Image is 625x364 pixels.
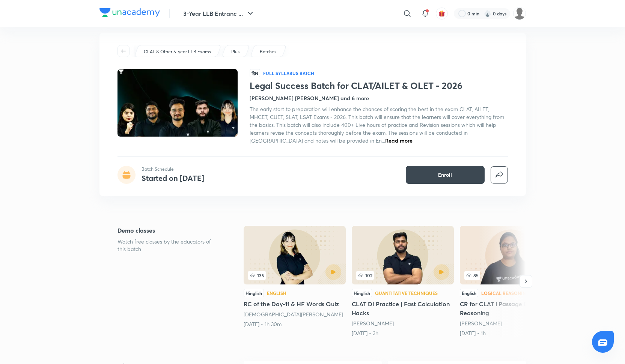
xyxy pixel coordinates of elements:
[460,226,562,337] a: CR for CLAT I Passage Based Reasoning
[258,48,277,55] a: Batches
[267,291,286,295] div: English
[250,94,369,102] h4: [PERSON_NAME] [PERSON_NAME] and 6 more
[231,48,239,55] p: Plus
[352,299,454,317] h5: CLAT DI Practice | Fast Calculation Hacks
[438,10,445,17] img: avatar
[460,320,502,327] a: [PERSON_NAME]
[248,271,266,280] span: 135
[260,48,276,55] p: Batches
[250,69,260,77] span: हिN
[142,173,204,183] h4: Started on [DATE]
[179,6,259,21] button: 3-Year LLB Entranc ...
[263,70,314,76] p: Full Syllabus Batch
[352,289,372,297] div: Hinglish
[484,10,491,17] img: streak
[460,226,562,337] a: 85EnglishLogical ReasoningCR for CLAT I Passage Based Reasoning[PERSON_NAME][DATE] • 1h
[385,137,413,144] span: Read more
[460,299,562,317] h5: CR for CLAT I Passage Based Reasoning
[117,238,220,253] p: Watch free classes by the educators of this batch
[144,48,211,55] p: CLAT & Other 5-year LLB Exams
[244,320,346,328] div: 3rd Aug • 1h 30m
[513,7,526,20] img: Samridhya Pal
[356,271,374,280] span: 102
[352,320,454,327] div: Aman Chaturvedi
[250,80,508,91] h1: Legal Success Batch for CLAT/AILET & OLET - 2026
[250,105,504,144] span: The early start to preparation will enhance the chances of scoring the best in the exam CLAT, AIL...
[352,329,454,337] div: 23rd Aug • 3h
[244,226,346,328] a: 135HinglishEnglishRC of the Day-11 & HF Words Quiz[DEMOGRAPHIC_DATA][PERSON_NAME][DATE] • 1h 30m
[464,271,480,280] span: 85
[406,166,485,184] button: Enroll
[244,311,343,318] a: [DEMOGRAPHIC_DATA][PERSON_NAME]
[460,289,478,297] div: English
[230,48,241,55] a: Plus
[244,299,346,308] h5: RC of the Day-11 & HF Words Quiz
[244,311,346,318] div: Vaishnavi Pandey
[244,226,346,328] a: RC of the Day-11 & HF Words Quiz
[352,226,454,337] a: 102HinglishQuantitative TechniquesCLAT DI Practice | Fast Calculation Hacks[PERSON_NAME][DATE] • 3h
[142,48,212,55] a: CLAT & Other 5-year LLB Exams
[117,226,220,235] h5: Demo classes
[142,166,204,173] p: Batch Schedule
[352,226,454,337] a: CLAT DI Practice | Fast Calculation Hacks
[375,291,438,295] div: Quantitative Techniques
[460,320,562,327] div: Kriti Singh
[460,329,562,337] div: 30th Jul • 1h
[352,320,394,327] a: [PERSON_NAME]
[436,8,448,20] button: avatar
[99,8,160,17] img: Company Logo
[244,289,264,297] div: Hinglish
[99,8,160,19] a: Company Logo
[438,171,452,179] span: Enroll
[116,68,238,137] img: Thumbnail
